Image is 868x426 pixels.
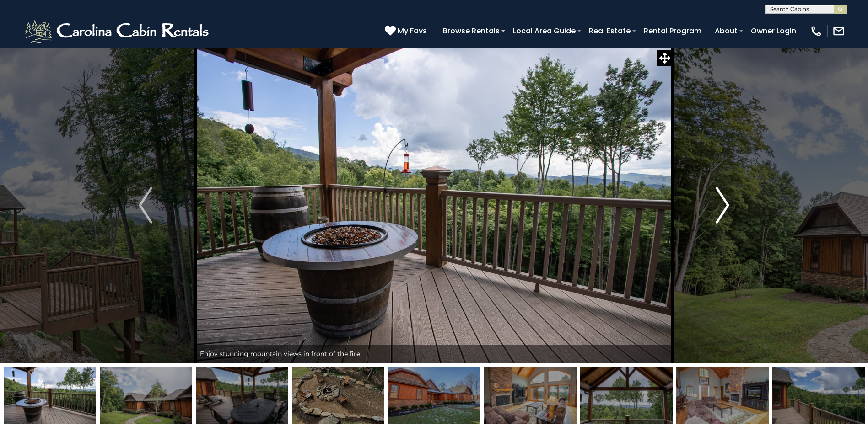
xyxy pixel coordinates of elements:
[4,367,96,424] img: 163277424
[100,367,192,424] img: 163277425
[388,367,480,424] img: 163277427
[716,187,729,224] img: arrow
[772,367,865,424] img: 163277431
[196,367,288,424] img: 163277426
[96,48,195,363] button: Previous
[398,25,427,37] span: My Favs
[438,23,504,39] a: Browse Rentals
[508,23,580,39] a: Local Area Guide
[673,48,772,363] button: Next
[580,367,673,424] img: 163277429
[484,367,577,424] img: 163277428
[139,187,152,224] img: arrow
[584,23,635,39] a: Real Estate
[195,345,673,363] div: Enjoy stunning mountain views in front of the fire
[292,367,384,424] img: 163277444
[676,367,769,424] img: 163277430
[639,23,706,39] a: Rental Program
[23,17,213,45] img: White-1-2.png
[810,25,823,37] img: phone-regular-white.png
[710,23,742,39] a: About
[746,23,801,39] a: Owner Login
[385,25,429,37] a: My Favs
[832,25,845,37] img: mail-regular-white.png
